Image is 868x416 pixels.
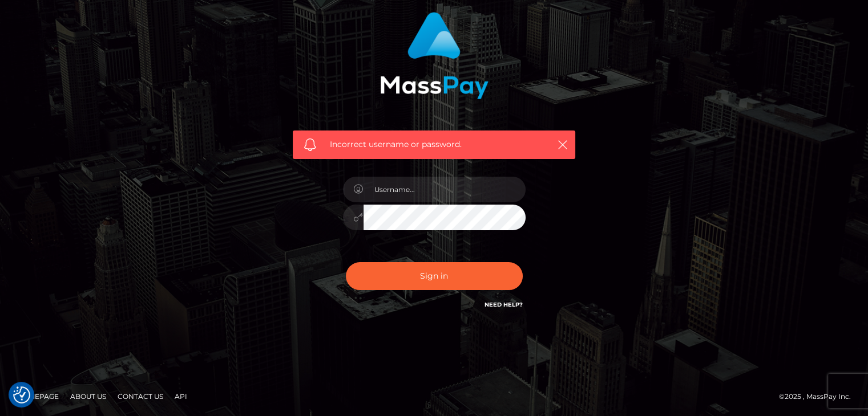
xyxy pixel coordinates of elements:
[66,388,111,405] a: About Us
[364,177,526,202] input: Username...
[346,262,523,290] button: Sign in
[380,12,488,99] img: MassPay Login
[330,138,538,150] span: Incorrect username or password.
[170,388,192,405] a: API
[13,386,30,403] img: Revisit consent button
[13,386,30,403] button: Consent Preferences
[13,388,63,405] a: Homepage
[485,301,523,308] a: Need Help?
[779,390,859,403] div: © 2025 , MassPay Inc.
[113,388,168,405] a: Contact Us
